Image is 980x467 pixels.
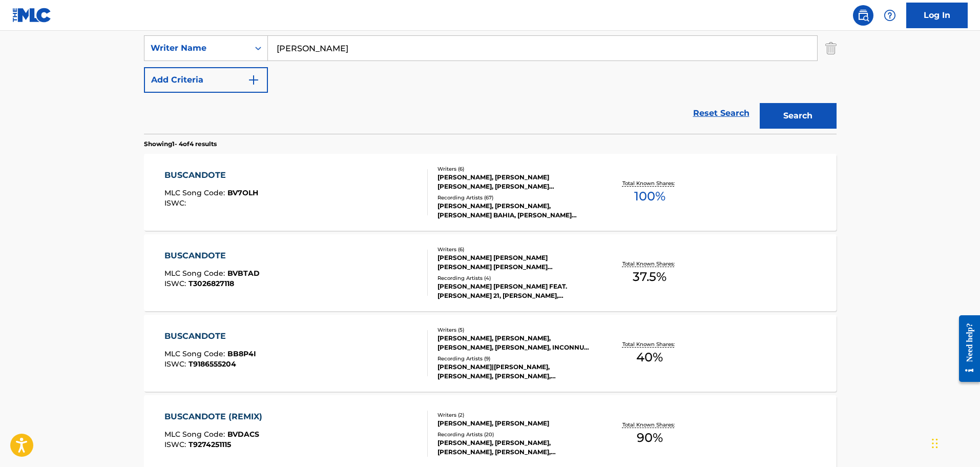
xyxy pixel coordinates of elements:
div: BUSCANDOTE (REMIX) [164,411,267,423]
div: Writer Name [151,42,243,54]
p: Total Known Shares: [622,260,677,268]
span: T3026827118 [189,279,234,288]
div: Writers ( 6 ) [437,246,592,253]
span: BVBTAD [227,269,260,278]
div: Recording Artists ( 67 ) [437,194,592,201]
a: Public Search [853,5,873,26]
span: ISWC : [164,198,189,208]
div: Writers ( 2 ) [437,411,592,419]
img: help [884,9,896,22]
a: Reset Search [688,102,755,125]
p: Total Known Shares: [622,421,677,429]
img: MLC Logo [12,8,52,23]
span: BB8P4I [227,349,256,358]
span: MLC Song Code : [164,269,227,278]
span: 90 % [637,429,663,447]
div: [PERSON_NAME] [PERSON_NAME] [PERSON_NAME] [PERSON_NAME] [PERSON_NAME] [PERSON_NAME], [PERSON_NAME... [437,253,592,272]
div: [PERSON_NAME]|[PERSON_NAME], [PERSON_NAME], [PERSON_NAME], [PERSON_NAME], [PERSON_NAME] & [PERSON... [437,362,592,381]
a: Log In [906,3,968,28]
div: Recording Artists ( 9 ) [437,355,592,362]
div: [PERSON_NAME], [PERSON_NAME] [437,419,592,428]
button: Search [760,103,837,129]
span: BVDACS [227,430,259,439]
div: [PERSON_NAME], [PERSON_NAME], [PERSON_NAME], [PERSON_NAME], [PERSON_NAME] [437,438,592,457]
img: search [857,9,869,22]
p: Showing 1 - 4 of 4 results [144,139,217,149]
div: Drag [932,428,938,459]
span: T9274251115 [189,440,231,449]
span: ISWC : [164,359,189,369]
span: ISWC : [164,440,189,449]
span: MLC Song Code : [164,349,227,358]
a: BUSCANDOTEMLC Song Code:BVBTADISWC:T3026827118Writers (6)[PERSON_NAME] [PERSON_NAME] [PERSON_NAME... [144,234,837,311]
div: BUSCANDOTE [164,330,256,342]
div: [PERSON_NAME], [PERSON_NAME] [PERSON_NAME], [PERSON_NAME] [PERSON_NAME] [PERSON_NAME] [PERSON_NAM... [437,173,592,191]
div: Recording Artists ( 4 ) [437,274,592,282]
div: Writers ( 5 ) [437,326,592,334]
div: Recording Artists ( 20 ) [437,431,592,438]
iframe: Resource Center [951,307,980,390]
div: Writers ( 6 ) [437,165,592,173]
div: BUSCANDOTE [164,250,260,262]
div: [PERSON_NAME] [PERSON_NAME] FEAT. [PERSON_NAME] 21, [PERSON_NAME], [PERSON_NAME], [PERSON_NAME] [437,282,592,300]
span: MLC Song Code : [164,430,227,439]
span: 100 % [634,187,665,206]
a: BUSCANDOTEMLC Song Code:BV7OLHISWC:Writers (6)[PERSON_NAME], [PERSON_NAME] [PERSON_NAME], [PERSON... [144,154,837,231]
p: Total Known Shares: [622,340,677,348]
span: T9186555204 [189,359,236,369]
div: Help [880,5,900,26]
span: ISWC : [164,279,189,288]
span: 37.5 % [633,268,666,286]
img: Delete Criterion [825,35,837,61]
span: MLC Song Code : [164,188,227,197]
div: [PERSON_NAME], [PERSON_NAME], [PERSON_NAME], [PERSON_NAME], INCONNU COMPOSITEUR AUTEUR [437,334,592,352]
span: BV7OLH [227,188,258,197]
div: [PERSON_NAME], [PERSON_NAME], [PERSON_NAME] BAHIA, [PERSON_NAME] BAHÍA, [PERSON_NAME] [437,201,592,220]
span: 40 % [636,348,663,367]
div: BUSCANDOTE [164,169,258,181]
img: 9d2ae6d4665cec9f34b9.svg [247,74,260,86]
form: Search Form [144,4,837,134]
a: BUSCANDOTEMLC Song Code:BB8P4IISWC:T9186555204Writers (5)[PERSON_NAME], [PERSON_NAME], [PERSON_NA... [144,315,837,392]
iframe: Chat Widget [929,418,980,467]
p: Total Known Shares: [622,179,677,187]
button: Add Criteria [144,67,268,93]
